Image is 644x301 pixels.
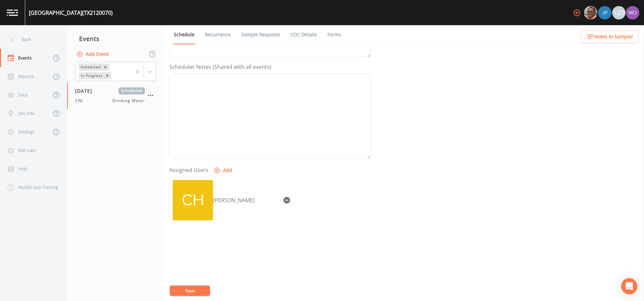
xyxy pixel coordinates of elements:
div: Scheduled [79,63,102,71]
div: [PERSON_NAME] [213,196,280,204]
a: Recurrence [204,25,232,44]
div: [GEOGRAPHIC_DATA] (TX2120070) [29,9,113,17]
label: Assigned Users [169,166,208,174]
div: Remove Scheduled [102,63,109,71]
button: Notes to Sampler [581,31,639,43]
button: Save [170,286,210,296]
div: Remove In Progress [104,72,111,79]
span: CNI [75,98,87,104]
button: Add Event [75,48,111,60]
span: [DATE] [75,87,97,94]
div: Events [67,30,164,47]
a: COC Details [289,25,318,44]
img: 41241ef155101aa6d92a04480b0d0000 [598,6,611,19]
span: Scheduled [118,87,145,94]
div: Open Intercom Messenger [621,278,637,294]
div: Joshua gere Paul [598,6,612,19]
label: Scheduler Notes (Shared with all events) [169,63,271,71]
img: logo [7,9,18,16]
button: Add [212,164,235,177]
a: Forms [326,25,342,44]
a: Schedule [173,25,196,44]
img: 918e635acf81a9bcd5584745d294e2c9 [173,180,213,220]
img: 4e251478aba98ce068fb7eae8f78b90c [626,6,639,19]
img: e2d790fa78825a4bb76dcb6ab311d44c [584,6,597,19]
div: +20 [612,6,626,19]
a: Sample Requests [240,25,281,44]
div: Mike Franklin [584,6,598,19]
span: Drinking Water [112,98,145,104]
span: Notes to Sampler [594,33,633,41]
div: In Progress [79,72,104,79]
a: [DATE]ScheduledCNIDrinking Water [67,82,164,110]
